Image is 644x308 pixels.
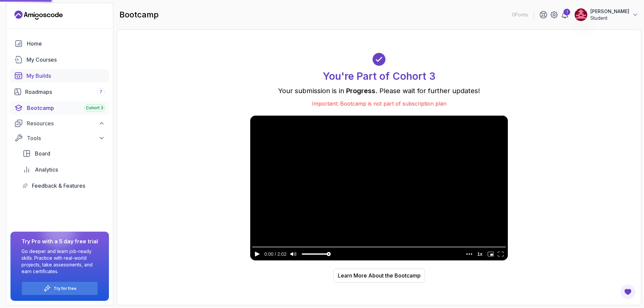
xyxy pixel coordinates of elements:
h1: You're Part of Cohort 3 [323,70,435,82]
p: Important: Bootcamp is not part of subscription plan [250,100,508,108]
p: Your submission is in . Please wait for further updates! [250,86,508,96]
div: Tools [27,134,105,142]
span: Board [35,149,50,158]
button: Resources [10,117,109,129]
span: Feedback & Features [32,182,85,190]
div: Roadmaps [25,88,105,96]
a: analytics [18,163,109,176]
a: feedback [18,179,109,192]
a: Landing page [14,10,63,20]
a: builds [10,69,109,82]
a: 1 [561,11,569,19]
span: Progress [346,87,375,95]
button: Learn More About the Bootcamp [333,268,425,283]
a: bootcamp [10,101,109,115]
span: Analytics [35,166,58,174]
button: Open Feedback Button [620,284,636,300]
p: 0 Points [512,11,528,18]
button: Tools [10,132,109,144]
div: 1 [563,9,570,15]
div: Resources [27,119,105,127]
a: Try for free [54,286,76,291]
h2: bootcamp [119,9,159,20]
div: Learn More About the Bootcamp [338,271,421,280]
div: Bootcamp [27,104,105,112]
p: Go deeper and learn job-ready skills. Practice with real-world projects, take assessments, and ea... [21,248,98,275]
p: [PERSON_NAME] [590,8,629,15]
div: My Builds [26,72,105,80]
div: Home [27,40,105,48]
img: user profile image [575,8,587,21]
p: Student [590,15,629,21]
div: My Courses [26,56,105,64]
a: home [10,37,109,50]
span: Cohort 3 [86,105,103,111]
a: courses [10,53,109,66]
span: 7 [100,89,102,95]
button: user profile image[PERSON_NAME]Student [574,8,639,21]
a: roadmaps [10,85,109,99]
a: board [18,147,109,160]
button: Try for free [21,282,98,295]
